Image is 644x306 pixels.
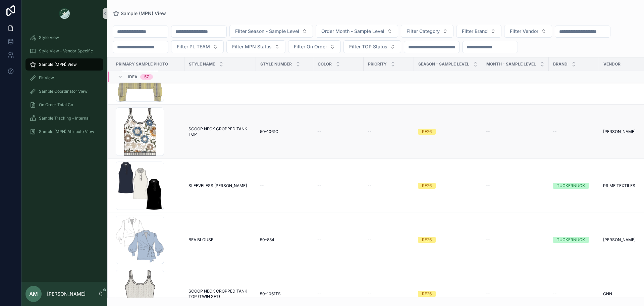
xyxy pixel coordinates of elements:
[317,291,360,297] a: --
[368,183,372,188] span: --
[260,291,309,297] a: 50-1061TS
[317,237,321,243] span: --
[349,43,387,50] span: Filter TOP Status
[343,40,401,53] button: Select Button
[189,183,252,188] a: SLEEVELESS [PERSON_NAME]
[235,28,299,35] span: Filter Season - Sample Level
[317,237,360,243] a: --
[418,291,478,297] a: RE26
[39,89,88,94] span: Sample Coordinator View
[294,43,327,50] span: Filter On Order
[25,45,103,57] a: Style View - Vendor Specific
[553,61,568,67] span: Brand
[422,237,432,243] div: RE26
[321,28,384,35] span: Order Month - Sample Level
[486,291,545,297] a: --
[189,237,213,243] span: BEA BLOUSE
[39,48,93,54] span: Style View - Vendor Specific
[171,40,224,53] button: Select Button
[189,183,247,188] span: SLEEVELESS [PERSON_NAME]
[317,129,321,134] span: --
[116,61,168,67] span: PRIMARY SAMPLE PHOTO
[368,237,372,243] span: --
[25,112,103,124] a: Sample Tracking - Internal
[25,58,103,71] a: Sample (MPN) View
[113,10,166,17] a: Sample (MPN) View
[189,289,252,299] span: SCOOP NECK CROPPED TANK TOP (TWIN SET)
[25,72,103,84] a: Fit View
[229,25,313,38] button: Select Button
[25,126,103,138] a: Sample (MPN) Attribute View
[510,28,538,35] span: Filter Vendor
[401,25,453,38] button: Select Button
[462,28,488,35] span: Filter Brand
[189,237,252,243] a: BEA BLOUSE
[603,183,635,188] span: PRIME TEXTILES
[260,61,292,67] span: Style Number
[317,291,321,297] span: --
[418,237,478,243] a: RE26
[557,183,585,189] div: TUCKERNUCK
[232,43,272,50] span: Filter MPN Status
[39,116,90,121] span: Sample Tracking - Internal
[260,237,274,243] span: 50-834
[189,126,252,137] a: SCOOP NECK CROPPED TANK TOP
[603,129,636,134] span: [PERSON_NAME]
[59,8,70,19] img: App logo
[486,183,490,188] span: --
[486,61,536,67] span: MONTH - SAMPLE LEVEL
[177,43,210,50] span: Filter PL TEAM
[39,102,73,107] span: On Order Total Co
[317,183,360,188] a: --
[368,129,410,134] a: --
[418,61,469,67] span: Season - Sample Level
[29,290,38,298] span: AM
[39,35,59,40] span: Style View
[260,129,278,134] span: 50-1061C
[226,40,285,53] button: Select Button
[318,61,332,67] span: Color
[407,28,440,35] span: Filter Category
[422,291,432,297] div: RE26
[260,291,281,297] span: 50-1061TS
[553,291,557,297] span: --
[504,25,552,38] button: Select Button
[317,183,321,188] span: --
[47,291,86,297] p: [PERSON_NAME]
[553,129,595,134] a: --
[25,32,103,44] a: Style View
[486,129,545,134] a: --
[486,237,545,243] a: --
[486,183,545,188] a: --
[603,291,612,297] span: GNN
[25,85,103,97] a: Sample Coordinator View
[368,291,372,297] span: --
[418,183,478,189] a: RE26
[317,129,360,134] a: --
[368,183,410,188] a: --
[486,291,490,297] span: --
[189,61,215,67] span: Style Name
[144,74,149,80] div: 57
[288,40,341,53] button: Select Button
[39,62,77,67] span: Sample (MPN) View
[553,129,557,134] span: --
[557,237,585,243] div: TUCKERNUCK
[422,183,432,189] div: RE26
[128,74,138,80] span: Idea
[39,75,54,81] span: Fit View
[368,291,410,297] a: --
[553,291,595,297] a: --
[418,129,478,135] a: RE26
[260,237,309,243] a: 50-834
[553,237,595,243] a: TUCKERNUCK
[368,237,410,243] a: --
[368,61,387,67] span: PRIORITY
[368,129,372,134] span: --
[39,129,94,134] span: Sample (MPN) Attribute View
[121,10,166,17] span: Sample (MPN) View
[260,183,264,188] span: --
[603,61,621,67] span: Vendor
[486,237,490,243] span: --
